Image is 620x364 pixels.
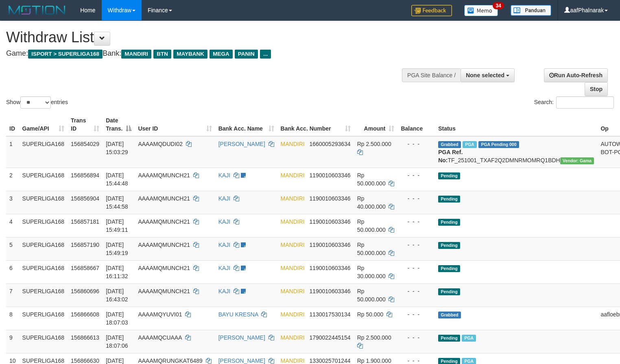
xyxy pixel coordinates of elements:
span: [DATE] 15:49:19 [106,242,128,256]
img: MOTION_logo.png [6,4,68,16]
span: AAAAMQMUNCH21 [138,265,190,271]
span: AAAAMQCUAAA [138,334,181,341]
span: Rp 30.000.000 [357,265,386,279]
input: Search: [556,96,614,109]
h4: Game: Bank: [6,50,405,58]
span: [DATE] 16:43:02 [106,288,128,303]
td: 5 [6,237,19,260]
label: Show entries [6,96,68,109]
span: Rp 50.000 [357,311,384,318]
span: AAAAMQRUNGKAT6489 [138,357,202,364]
td: SUPERLIGA168 [19,191,68,214]
span: Pending [438,265,460,272]
span: Copy 1190010603346 to clipboard [309,265,350,271]
span: 156856894 [71,172,99,179]
span: Rp 50.000.000 [357,218,386,233]
span: MANDIRI [281,288,305,294]
div: - - - [401,140,432,148]
span: Vendor URL: https://trx31.1velocity.biz [560,157,594,164]
span: Copy 1190010603346 to clipboard [309,172,350,179]
td: 8 [6,307,19,330]
span: AAAAMQMUNCH21 [138,218,190,225]
th: Game/API: activate to sort column ascending [19,113,68,136]
span: MANDIRI [281,172,305,179]
div: - - - [401,218,432,226]
a: Run Auto-Refresh [544,68,608,82]
span: Rp 2.500.000 [357,141,391,147]
span: Copy 1660005293634 to clipboard [309,141,350,147]
span: MANDIRI [121,50,151,59]
th: Date Trans.: activate to sort column descending [103,113,135,136]
span: Pending [438,242,460,249]
span: MANDIRI [281,218,305,225]
span: Rp 40.000.000 [357,195,386,210]
span: Copy 1130017530134 to clipboard [309,311,350,318]
td: SUPERLIGA168 [19,307,68,330]
span: [DATE] 18:07:06 [106,334,128,349]
span: 156857190 [71,242,99,248]
select: Showentries [20,96,51,109]
b: PGA Ref. No: [438,149,463,163]
label: Search: [534,96,614,109]
span: Rp 2.500.000 [357,334,391,341]
span: Pending [438,219,460,226]
div: - - - [401,264,432,272]
th: Balance [397,113,435,136]
span: Pending [438,196,460,203]
a: KAJI [218,172,231,179]
div: - - - [401,194,432,203]
span: Pending [438,172,460,179]
th: Bank Acc. Name: activate to sort column ascending [215,113,277,136]
button: None selected [461,68,515,82]
a: KAJI [218,265,231,271]
th: User ID: activate to sort column ascending [135,113,215,136]
span: Marked by aafsoycanthlai [463,141,477,148]
span: MANDIRI [281,242,305,248]
span: 156854029 [71,141,99,147]
a: [PERSON_NAME] [218,334,265,341]
th: Bank Acc. Number: activate to sort column ascending [277,113,354,136]
span: Copy 1330025701244 to clipboard [309,357,350,364]
span: AAAAMQYUVI01 [138,311,182,318]
td: 9 [6,330,19,353]
div: - - - [401,287,432,295]
span: Rp 50.000.000 [357,288,386,303]
td: SUPERLIGA168 [19,330,68,353]
span: ... [260,50,271,59]
span: MANDIRI [281,195,305,202]
span: Copy 1190010603346 to clipboard [309,218,350,225]
div: - - - [401,333,432,342]
img: Button%20Memo.svg [464,5,498,16]
td: 6 [6,260,19,283]
td: 1 [6,136,19,168]
span: Copy 1190010603346 to clipboard [309,195,350,202]
span: 156856904 [71,195,99,202]
span: 156857181 [71,218,99,225]
span: MANDIRI [281,357,305,364]
a: KAJI [218,195,231,202]
th: Trans ID: activate to sort column ascending [68,113,103,136]
span: MAYBANK [173,50,207,59]
span: 156866613 [71,334,99,341]
span: Pending [438,335,460,342]
span: PANIN [235,50,258,59]
img: Feedback.jpg [411,5,452,16]
span: 156866630 [71,357,99,364]
span: [DATE] 15:44:48 [106,172,128,187]
span: [DATE] 15:44:58 [106,195,128,210]
td: 7 [6,283,19,307]
div: - - - [401,241,432,249]
div: PGA Site Balance / [402,68,461,82]
span: Copy 1790022445154 to clipboard [309,334,350,341]
div: - - - [401,310,432,318]
span: Rp 1.900.000 [357,357,391,364]
span: Copy 1190010603346 to clipboard [309,242,350,248]
span: 156858667 [71,265,99,271]
span: MEGA [210,50,233,59]
span: [DATE] 16:11:32 [106,265,128,279]
td: TF_251001_TXAF2Q2DMNRMOMRQ1BDH [435,136,597,168]
span: Grabbed [438,141,461,148]
a: KAJI [218,242,231,248]
span: Grabbed [438,312,461,318]
th: ID [6,113,19,136]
